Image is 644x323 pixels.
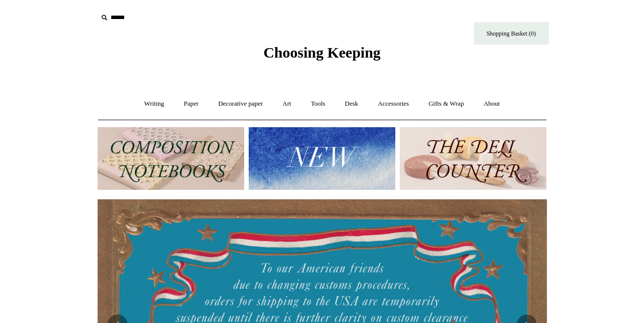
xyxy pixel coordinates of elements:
[209,91,272,117] a: Decorative paper
[474,91,509,117] a: About
[419,91,473,117] a: Gifts & Wrap
[274,91,300,117] a: Art
[263,52,380,59] a: Choosing Keeping
[474,22,549,45] a: Shopping Basket (0)
[98,127,244,190] img: 202302 Composition ledgers.jpg__PID:69722ee6-fa44-49dd-a067-31375e5d54ec
[249,127,395,190] img: New.jpg__PID:f73bdf93-380a-4a35-bcfe-7823039498e1
[400,127,546,190] img: The Deli Counter
[175,91,208,117] a: Paper
[369,91,418,117] a: Accessories
[336,91,367,117] a: Desk
[302,91,334,117] a: Tools
[263,44,380,61] span: Choosing Keeping
[135,91,173,117] a: Writing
